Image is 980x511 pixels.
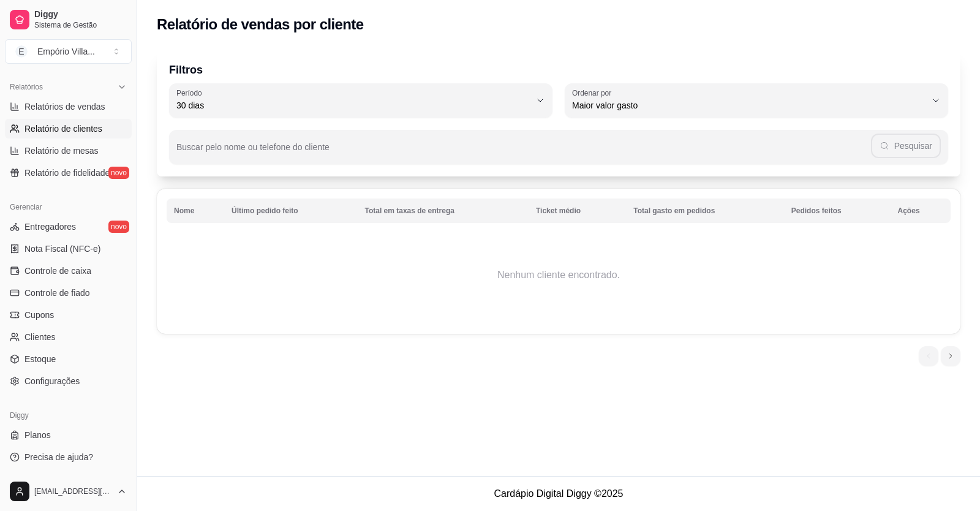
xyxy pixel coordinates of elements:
span: Controle de caixa [24,265,91,277]
a: Relatórios de vendas [5,97,132,116]
button: Período30 dias [169,83,552,118]
span: Maior valor gasto [572,99,926,112]
th: Último pedido feito [224,199,357,223]
span: Relatório de clientes [24,123,102,135]
a: Controle de fiado [5,283,132,303]
span: Planos [24,429,51,441]
a: Cupons [5,305,132,325]
td: Nenhum cliente encontrado. [167,226,951,324]
span: Sistema de Gestão [34,20,127,30]
th: Ticket médio [529,199,626,223]
th: Nome [167,199,224,223]
div: Empório Villa ... [37,45,95,58]
footer: Cardápio Digital Diggy © 2025 [137,476,980,511]
span: Controle de fiado [24,287,90,299]
span: Relatório de fidelidade [24,167,110,179]
a: Relatório de mesas [5,141,132,161]
a: Configurações [5,371,132,391]
nav: pagination navigation [913,340,967,372]
button: [EMAIL_ADDRESS][DOMAIN_NAME] [5,477,132,506]
span: Nota Fiscal (NFC-e) [24,243,100,255]
button: Ordenar porMaior valor gasto [565,83,948,118]
span: Diggy [34,9,127,20]
p: Filtros [169,61,948,78]
a: Planos [5,425,132,445]
label: Período [176,88,206,98]
span: Relatórios de vendas [24,100,105,113]
span: Relatório de mesas [24,145,99,157]
a: Nota Fiscal (NFC-e) [5,239,132,259]
a: Precisa de ajuda? [5,447,132,467]
div: Gerenciar [5,197,132,217]
a: DiggySistema de Gestão [5,5,132,34]
th: Total em taxas de entrega [357,199,529,223]
a: Estoque [5,349,132,369]
a: Relatório de fidelidadenovo [5,163,132,183]
span: Relatórios [10,82,43,92]
input: Buscar pelo nome ou telefone do cliente [176,146,871,158]
span: [EMAIL_ADDRESS][DOMAIN_NAME] [34,486,112,496]
th: Ações [891,199,951,223]
div: Diggy [5,406,132,425]
button: Select a team [5,39,132,64]
span: Clientes [24,331,56,343]
span: Configurações [24,375,80,387]
span: Estoque [24,353,56,365]
a: Clientes [5,327,132,347]
h2: Relatório de vendas por cliente [157,15,364,34]
label: Ordenar por [572,88,616,98]
span: 30 dias [176,99,530,112]
a: Controle de caixa [5,261,132,281]
a: Entregadoresnovo [5,217,132,237]
a: Relatório de clientes [5,119,132,138]
span: Precisa de ajuda? [24,451,93,463]
li: next page button [941,346,960,366]
span: Cupons [24,309,54,321]
th: Pedidos feitos [784,199,891,223]
span: Entregadores [24,221,76,233]
span: E [15,45,28,58]
th: Total gasto em pedidos [626,199,784,223]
